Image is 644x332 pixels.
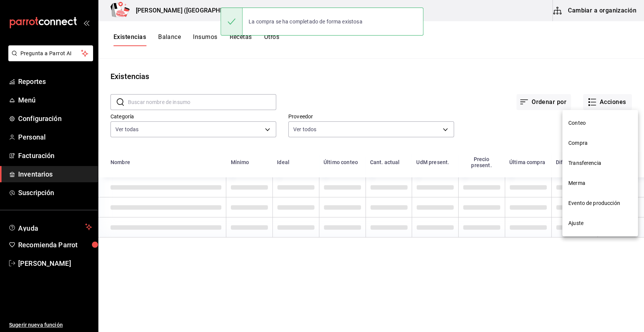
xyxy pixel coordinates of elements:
span: Merma [568,179,632,187]
span: Ajuste [568,219,632,227]
span: Compra [568,139,632,147]
span: Evento de producción [568,199,632,207]
div: La compra se ha completado de forma existosa [243,13,369,30]
span: Transferencia [568,159,632,167]
span: Conteo [568,119,632,127]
